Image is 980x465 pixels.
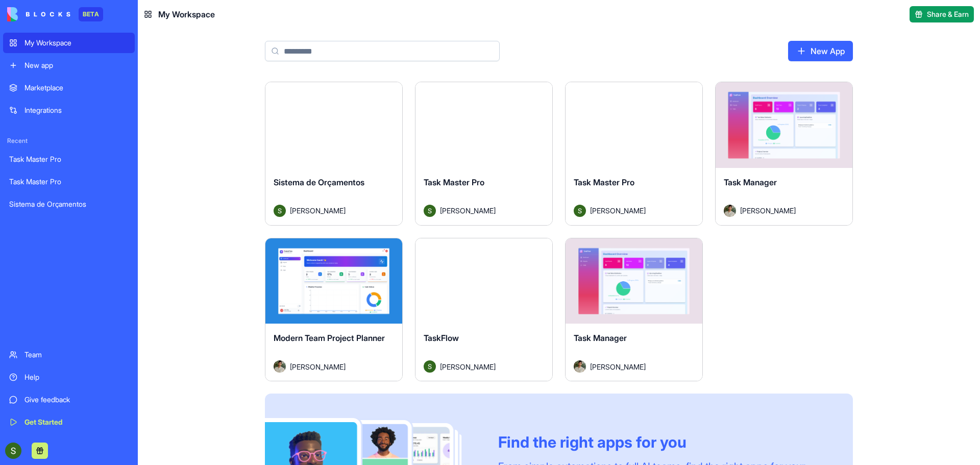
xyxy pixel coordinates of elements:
span: Modern Team Project Planner [274,333,385,343]
span: Task Master Pro [424,177,484,187]
img: Avatar [424,360,436,373]
img: Avatar [574,205,586,217]
a: My Workspace [3,33,135,53]
img: Avatar [574,360,586,373]
span: Task Master Pro [574,177,634,187]
a: TaskFlowAvatar[PERSON_NAME] [415,238,553,382]
span: [PERSON_NAME] [590,205,646,216]
img: Avatar [274,205,286,217]
div: Find the right apps for you [498,433,828,451]
span: [PERSON_NAME] [440,205,496,216]
button: Share & Earn [910,6,974,22]
div: Task Master Pro [9,177,129,187]
span: TaskFlow [424,333,459,343]
span: My Workspace [158,8,215,20]
a: Task ManagerAvatar[PERSON_NAME] [565,238,703,382]
span: Share & Earn [927,9,969,19]
div: Integrations [24,105,129,115]
div: Get Started [24,417,129,427]
span: Task Manager [724,177,777,187]
span: Task Manager [574,333,627,343]
a: Task Master Pro [3,172,135,192]
div: Give feedback [24,395,129,405]
img: Avatar [274,360,286,373]
a: Task ManagerAvatar[PERSON_NAME] [715,82,853,226]
a: Get Started [3,412,135,432]
a: Team [3,345,135,365]
a: Task Master Pro [3,149,135,169]
div: Team [24,350,129,360]
span: [PERSON_NAME] [440,361,496,372]
div: Help [24,372,129,382]
div: Marketplace [24,83,129,93]
a: Task Master ProAvatar[PERSON_NAME] [415,82,553,226]
div: Task Master Pro [9,154,129,164]
div: My Workspace [24,38,129,48]
img: ACg8ocIT3-D9BvvDPwYwyhjxB4gepBVEZMH-pp_eVw7Khuiwte3XLw=s96-c [5,443,21,459]
div: New app [24,60,129,70]
span: [PERSON_NAME] [290,361,346,372]
a: Integrations [3,100,135,120]
img: Avatar [724,205,736,217]
span: [PERSON_NAME] [290,205,346,216]
span: [PERSON_NAME] [740,205,796,216]
span: Recent [3,137,135,145]
a: Help [3,367,135,387]
a: Modern Team Project PlannerAvatar[PERSON_NAME] [265,238,403,382]
a: Marketplace [3,78,135,98]
div: BETA [79,7,103,21]
img: logo [7,7,70,21]
a: Sistema de Orçamentos [3,194,135,214]
a: New app [3,55,135,76]
img: Avatar [424,205,436,217]
a: New App [788,41,853,61]
a: Sistema de OrçamentosAvatar[PERSON_NAME] [265,82,403,226]
a: BETA [7,7,103,21]
span: [PERSON_NAME] [590,361,646,372]
a: Task Master ProAvatar[PERSON_NAME] [565,82,703,226]
div: Sistema de Orçamentos [9,199,129,209]
a: Give feedback [3,389,135,410]
span: Sistema de Orçamentos [274,177,364,187]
